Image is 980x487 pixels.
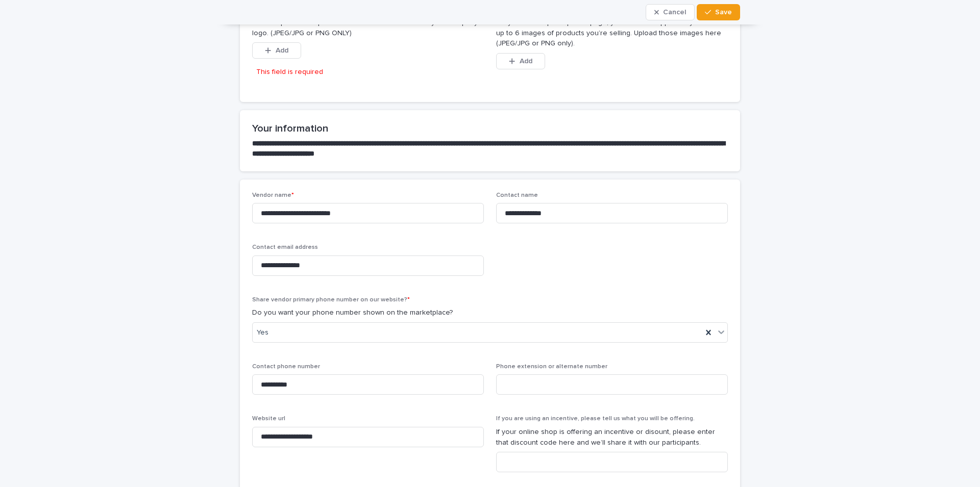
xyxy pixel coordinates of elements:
button: Add [252,42,301,59]
p: Please upload ONE photo that’s at least 1920x1080 or your company logo. (JPEG/JPG or PNG ONLY) [252,17,484,39]
span: Yes [257,327,268,338]
h2: Your information [252,122,728,135]
span: Contact email address [252,244,318,250]
span: Share vendor primary phone number on our website? [252,297,410,303]
span: Website url [252,416,285,422]
p: If your online shop is offering an incentive or disount, please enter that discount code here and... [496,427,728,448]
p: On your marketplace profile page, you have the opportunity to show up to 6 images of products you... [496,17,728,49]
span: Vendor name [252,192,294,198]
button: Add [496,53,545,69]
p: Do you want your phone number shown on the marketplace? [252,307,728,318]
span: Add [276,47,288,54]
span: Cancel [663,9,686,16]
span: Save [715,9,732,16]
span: Contact phone number [252,364,320,370]
span: Contact name [496,192,538,198]
span: Phone extension or alternate number [496,364,607,370]
button: Save [697,4,740,20]
span: If you are using an incentive, please tell us what you will be offering. [496,416,695,422]
span: Add [520,58,532,65]
p: This field is required [256,67,323,78]
button: Cancel [646,4,695,20]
